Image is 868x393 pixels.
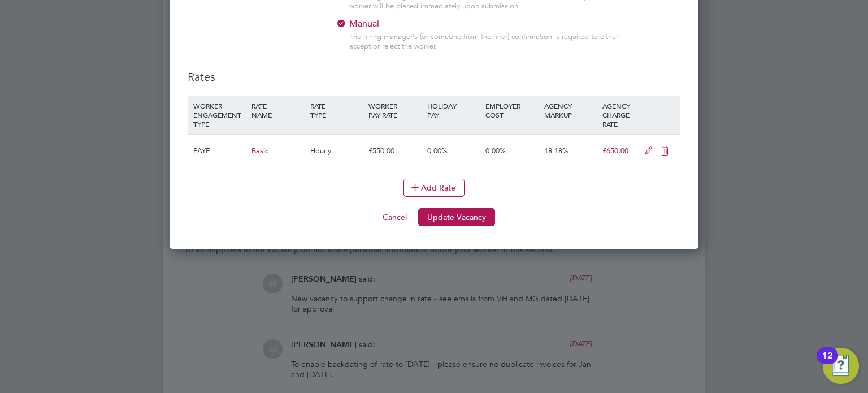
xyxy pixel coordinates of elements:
[544,146,568,156] span: 18.18%
[823,348,859,384] button: Open Resource Center, 12 new notifications
[403,179,465,197] button: Add Rate
[485,146,506,156] span: 0.00%
[418,208,495,226] button: Update Vacancy
[822,356,832,370] div: 12
[190,96,249,134] div: WORKER ENGAGEMENT TYPE
[307,135,366,167] div: Hourly
[336,18,477,30] label: Manual
[427,146,448,156] span: 0.00%
[307,96,366,125] div: RATE TYPE
[483,96,541,125] div: EMPLOYER COST
[424,96,483,125] div: HOLIDAY PAY
[349,32,624,51] div: The hiring manager's (or someone from the hirer) confirmation is required to either accept or rej...
[366,135,424,167] div: £550.00
[251,146,268,156] span: Basic
[188,70,680,84] h3: Rates
[366,96,424,125] div: WORKER PAY RATE
[541,96,600,125] div: AGENCY MARKUP
[249,96,307,125] div: RATE NAME
[374,208,416,226] button: Cancel
[602,146,628,156] span: £650.00
[190,135,249,167] div: PAYE
[600,96,639,134] div: AGENCY CHARGE RATE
